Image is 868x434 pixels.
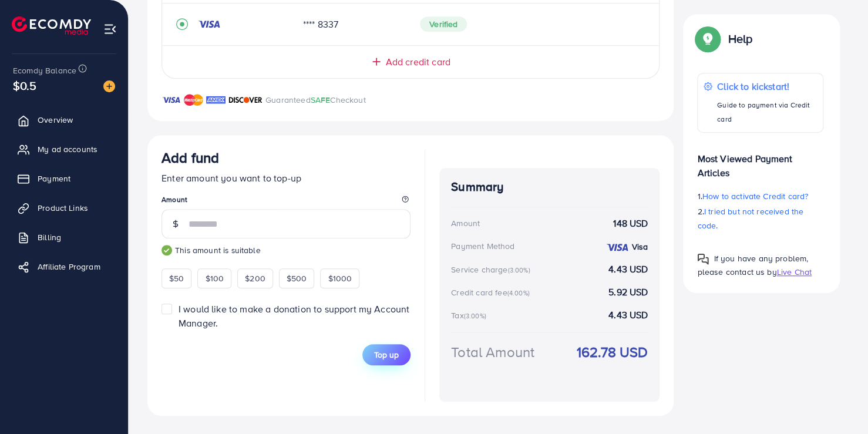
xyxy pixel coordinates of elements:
[38,173,70,184] span: Payment
[9,167,119,190] a: Payment
[9,137,119,161] a: My ad accounts
[507,288,530,298] small: (4.00%)
[608,263,648,276] strong: 4.43 USD
[697,28,718,49] img: Popup guide
[577,342,648,362] strong: 162.78 USD
[451,264,533,275] div: Service charge
[697,253,808,278] span: If you have any problem, please contact us by
[451,217,480,229] div: Amount
[9,255,119,278] a: Affiliate Program
[632,241,648,253] strong: Visa
[38,143,97,155] span: My ad accounts
[9,108,119,132] a: Overview
[605,243,629,252] img: credit
[162,245,172,255] img: guide
[717,79,817,93] p: Click to kickstart!
[451,287,533,298] div: Credit card fee
[818,381,859,425] iframe: Chat
[717,98,817,126] p: Guide to payment via Credit card
[374,349,399,361] span: Top up
[103,80,115,92] img: image
[697,189,823,203] p: 1.
[197,19,221,29] img: credit
[451,309,490,321] div: Tax
[245,272,265,284] span: $200
[169,272,184,284] span: $50
[162,244,411,256] small: This amount is suitable
[206,93,226,107] img: brand
[328,272,352,284] span: $1000
[451,180,648,194] h4: Summary
[385,55,450,69] span: Add credit card
[451,240,514,252] div: Payment Method
[608,285,648,299] strong: 5.92 USD
[265,93,366,107] p: Guaranteed Checkout
[697,204,823,233] p: 2.
[38,261,100,272] span: Affiliate Program
[9,196,119,220] a: Product Links
[228,93,263,107] img: brand
[311,94,331,106] span: SAFE
[776,266,811,278] span: Live Chat
[697,142,823,180] p: Most Viewed Payment Articles
[13,77,37,94] span: $0.5
[9,226,119,249] a: Billing
[697,253,709,265] img: Popup guide
[162,93,181,107] img: brand
[464,311,486,321] small: (3.00%)
[38,231,61,243] span: Billing
[38,202,88,214] span: Product Links
[176,18,188,30] svg: record circle
[451,342,534,362] div: Total Amount
[728,32,752,46] p: Help
[362,344,411,365] button: Top up
[608,308,648,322] strong: 4.43 USD
[420,16,467,32] span: Verified
[613,217,648,230] strong: 148 USD
[162,194,411,209] legend: Amount
[702,190,808,202] span: How to activate Credit card?
[13,65,76,76] span: Ecomdy Balance
[507,265,530,275] small: (3.00%)
[184,93,203,107] img: brand
[162,149,219,166] h3: Add fund
[103,22,117,36] img: menu
[12,16,91,35] img: logo
[162,171,411,185] p: Enter amount you want to top-up
[697,206,803,231] span: I tried but not received the code.
[287,272,307,284] span: $500
[205,272,224,284] span: $100
[38,114,73,126] span: Overview
[179,302,409,329] span: I would like to make a donation to support my Account Manager.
